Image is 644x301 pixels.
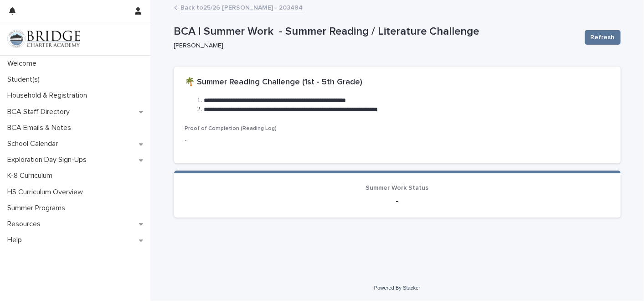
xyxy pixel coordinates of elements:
p: Welcome [4,59,44,68]
a: Powered By Stacker [374,285,420,291]
p: HS Curriculum Overview [4,188,90,197]
p: [PERSON_NAME] [174,42,574,50]
p: School Calendar [4,140,65,148]
p: Help [4,236,29,244]
p: Summer Programs [4,204,72,213]
p: Resources [4,220,48,228]
p: BCA Emails & Notes [4,124,78,132]
p: - [185,196,610,207]
span: Proof of Completion (Reading Log) [185,126,277,131]
button: Refresh [585,30,621,45]
p: Student(s) [4,75,47,84]
p: Exploration Day Sign-Ups [4,156,94,164]
p: Household & Registration [4,91,94,100]
p: - [185,135,610,145]
p: K-8 Curriculum [4,171,60,180]
h2: 🌴 Summer Reading Challenge (1st - 5th Grade) [185,78,363,88]
span: Refresh [591,33,615,42]
img: V1C1m3IdTEidaUdm9Hs0 [7,30,80,48]
p: BCA Staff Directory [4,108,77,116]
a: Back to25/26 [PERSON_NAME] - 203484 [181,2,303,12]
span: Summer Work Status [366,185,429,191]
p: BCA | Summer Work - Summer Reading / Literature Challenge [174,25,577,38]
